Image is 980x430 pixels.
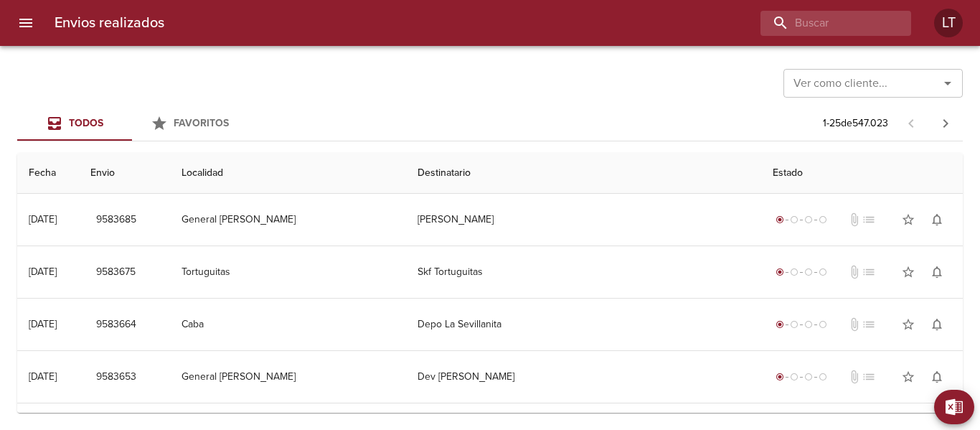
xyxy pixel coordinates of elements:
[29,266,57,278] div: [DATE]
[862,370,876,384] span: No tiene pedido asociado
[894,363,923,391] button: Agregar a favoritos
[406,153,761,194] th: Destinatario
[406,246,761,298] td: Skf Tortuguitas
[17,153,79,194] th: Fecha
[804,215,813,224] span: radio_button_unchecked
[847,317,862,332] span: No tiene documentos adjuntos
[29,318,57,330] div: [DATE]
[862,317,876,332] span: No tiene pedido asociado
[170,299,406,350] td: Caba
[823,116,888,131] p: 1 - 25 de 547.023
[96,211,136,229] span: 9583685
[930,370,944,384] span: notifications_none
[90,312,142,338] button: 9583664
[761,153,963,194] th: Estado
[776,215,784,224] span: radio_button_checked
[776,268,784,276] span: radio_button_checked
[847,212,862,227] span: No tiene documentos adjuntos
[934,390,974,424] button: Exportar Excel
[90,259,141,286] button: 9583675
[96,263,136,281] span: 9583675
[96,368,136,386] span: 9583653
[170,351,406,403] td: General [PERSON_NAME]
[170,246,406,298] td: Tortuguitas
[819,373,827,381] span: radio_button_unchecked
[790,373,798,381] span: radio_button_unchecked
[773,265,830,279] div: Generado
[174,117,229,129] span: Favoritos
[894,205,923,234] button: Agregar a favoritos
[9,6,43,40] button: menu
[406,299,761,350] td: Depo La Sevillanita
[923,310,951,339] button: Activar notificaciones
[901,265,915,279] span: star_border
[776,320,784,329] span: radio_button_checked
[773,370,830,384] div: Generado
[90,364,142,391] button: 9583653
[930,265,944,279] span: notifications_none
[819,215,827,224] span: radio_button_unchecked
[29,213,57,225] div: [DATE]
[819,268,827,276] span: radio_button_unchecked
[29,370,57,383] div: [DATE]
[923,205,951,234] button: Activar notificaciones
[790,268,798,276] span: radio_button_unchecked
[894,116,928,130] span: Pagina anterior
[804,268,813,276] span: radio_button_unchecked
[901,317,915,332] span: star_border
[934,9,963,37] div: Abrir información de usuario
[96,316,136,334] span: 9583664
[79,153,170,194] th: Envio
[776,373,784,381] span: radio_button_checked
[894,258,923,286] button: Agregar a favoritos
[90,207,142,233] button: 9583685
[17,106,247,141] div: Tabs Envios
[862,265,876,279] span: No tiene pedido asociado
[923,258,951,286] button: Activar notificaciones
[862,212,876,227] span: No tiene pedido asociado
[804,373,813,381] span: radio_button_unchecked
[938,73,958,93] button: Abrir
[790,215,798,224] span: radio_button_unchecked
[170,153,406,194] th: Localidad
[930,212,944,227] span: notifications_none
[170,194,406,246] td: General [PERSON_NAME]
[790,320,798,329] span: radio_button_unchecked
[894,310,923,339] button: Agregar a favoritos
[773,212,830,227] div: Generado
[406,194,761,246] td: [PERSON_NAME]
[847,265,862,279] span: No tiene documentos adjuntos
[934,9,963,37] div: LT
[847,370,862,384] span: No tiene documentos adjuntos
[55,11,164,34] h6: Envios realizados
[406,351,761,403] td: Dev [PERSON_NAME]
[930,317,944,332] span: notifications_none
[901,212,915,227] span: star_border
[928,106,963,141] span: Pagina siguiente
[804,320,813,329] span: radio_button_unchecked
[901,370,915,384] span: star_border
[69,117,103,129] span: Todos
[819,320,827,329] span: radio_button_unchecked
[773,317,830,332] div: Generado
[760,11,887,36] input: buscar
[923,363,951,391] button: Activar notificaciones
